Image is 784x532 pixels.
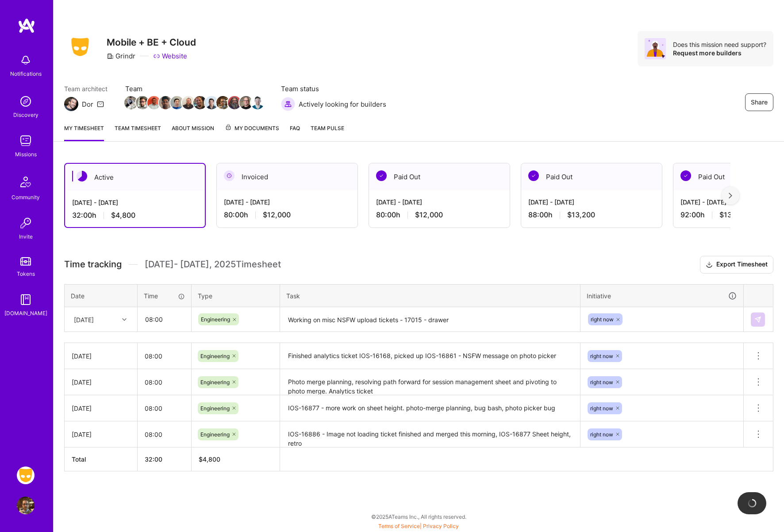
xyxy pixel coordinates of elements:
span: | [378,523,459,529]
div: Community [12,193,40,202]
div: Initiative [587,291,737,301]
img: Team Member Avatar [147,96,161,109]
a: Team Pulse [311,123,344,141]
textarea: IOS-16877 - more work on sheet height. photo-merge planning, bug bash, photo picker bug [281,396,579,420]
a: Team Member Avatar [217,95,229,110]
a: Team Member Avatar [194,95,206,110]
span: Engineering [201,316,230,323]
img: Team Member Avatar [136,96,149,109]
img: Actively looking for builders [281,97,295,111]
a: User Avatar [15,497,37,514]
div: 80:00 h [224,210,350,220]
img: discovery [17,93,35,110]
span: right now [591,316,614,323]
textarea: Finished analytics ticket IOS-16168, picked up IOS-16861 - NSFW message on photo picker [281,344,579,368]
span: Engineering [200,353,230,359]
a: Team Member Avatar [206,95,217,110]
h3: Mobile + BE + Cloud [107,37,196,48]
div: Active [65,164,205,191]
div: Dor [82,100,93,109]
i: icon CompanyGray [107,53,114,60]
img: Team Member Avatar [124,96,138,109]
span: Engineering [200,379,230,386]
th: Task [280,284,580,307]
span: Share [751,98,768,107]
img: loading [748,499,757,508]
div: [DATE] [72,351,130,361]
th: 32:00 [138,447,192,471]
div: Discovery [13,110,38,120]
span: $13,800 [719,210,747,220]
img: Active [77,171,87,181]
img: Team Member Avatar [239,96,253,109]
div: [DATE] - [DATE] [72,198,198,207]
img: User Avatar [17,497,35,514]
img: Grindr: Mobile + BE + Cloud [17,466,35,484]
img: Community [15,171,36,193]
a: Privacy Policy [423,523,459,529]
img: Team Member Avatar [216,96,230,109]
div: Notifications [10,69,42,78]
th: Type [192,284,280,307]
img: Team Member Avatar [228,96,241,109]
div: [DATE] [72,404,130,413]
span: $ 4,800 [199,455,220,463]
a: FAQ [290,123,300,141]
a: My timesheet [64,123,104,141]
span: Actively looking for builders [299,100,386,109]
th: Date [65,284,138,307]
span: Team [125,84,263,93]
div: [DATE] [72,378,130,387]
img: Team Member Avatar [251,96,264,109]
img: Company Logo [64,35,96,59]
span: Engineering [200,405,230,412]
i: icon Mail [97,100,104,108]
input: HH:MM [138,397,191,420]
img: Paid Out [680,170,691,181]
span: My Documents [225,123,279,133]
a: Team Member Avatar [160,95,171,110]
div: null [751,312,766,327]
img: teamwork [17,132,35,150]
input: HH:MM [138,423,191,446]
img: Paid Out [376,170,387,181]
div: Time [144,291,185,301]
div: Grindr [107,51,135,61]
a: Team Member Avatar [252,95,263,110]
div: [DATE] - [DATE] [528,197,655,207]
textarea: IOS-16886 - Image not loading ticket finished and merged this morning, IOS-16877 Sheet height, retro [281,422,579,447]
div: [DOMAIN_NAME] [4,308,47,318]
img: Submit [754,316,761,323]
div: [DATE] - [DATE] [224,197,350,207]
img: Team Member Avatar [205,96,218,109]
a: Team Member Avatar [183,95,194,110]
span: right now [590,405,613,412]
a: Team Member Avatar [137,95,148,110]
div: Does this mission need support? [673,40,766,49]
input: HH:MM [138,344,191,368]
div: 88:00 h [528,210,655,220]
div: Request more builders [673,49,766,57]
span: right now [590,431,613,438]
span: right now [590,379,613,386]
a: Website [153,51,187,61]
img: Invoiced [224,170,234,181]
span: $13,200 [567,210,595,220]
button: Share [745,93,773,111]
div: Invoiced [217,163,357,190]
span: Engineering [200,431,230,438]
div: 80:00 h [376,210,503,220]
div: [DATE] [74,315,94,324]
div: [DATE] - [DATE] [376,197,503,207]
span: $12,000 [415,210,443,220]
input: HH:MM [138,370,191,394]
div: © 2025 ATeams Inc., All rights reserved. [53,505,784,528]
img: guide book [17,291,35,308]
a: Team Member Avatar [125,95,137,110]
img: Paid Out [528,170,539,181]
span: $12,000 [263,210,291,220]
img: Avatar [645,38,666,59]
div: [DATE] [72,430,130,439]
a: My Documents [225,123,279,141]
i: icon Chevron [122,317,127,322]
